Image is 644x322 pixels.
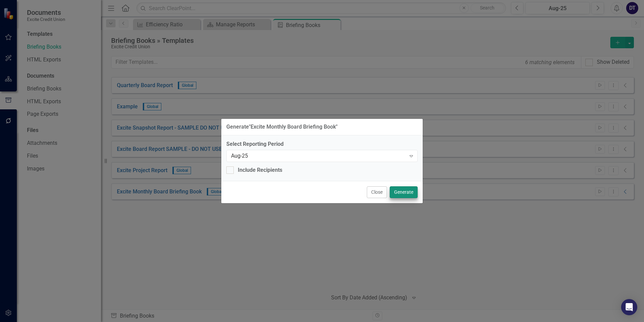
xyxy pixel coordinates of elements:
[367,186,387,198] button: Close
[226,124,337,130] div: Generate " Excite Monthly Board Briefing Book "
[226,140,418,148] label: Select Reporting Period
[621,299,637,315] div: Open Intercom Messenger
[390,186,418,198] button: Generate
[231,152,406,160] div: Aug-25
[238,166,282,174] div: Include Recipients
